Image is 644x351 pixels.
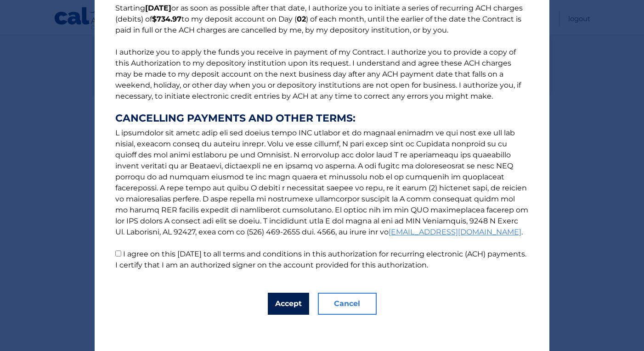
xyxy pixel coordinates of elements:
[297,15,306,23] b: 02
[389,228,521,236] a: [EMAIL_ADDRESS][DOMAIN_NAME]
[152,15,181,23] b: $734.97
[318,293,377,315] button: Cancel
[145,4,171,12] b: [DATE]
[115,250,526,269] label: I agree on this [DATE] to all terms and conditions in this authorization for recurring electronic...
[268,293,309,315] button: Accept
[115,113,529,124] strong: CANCELLING PAYMENTS AND OTHER TERMS:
